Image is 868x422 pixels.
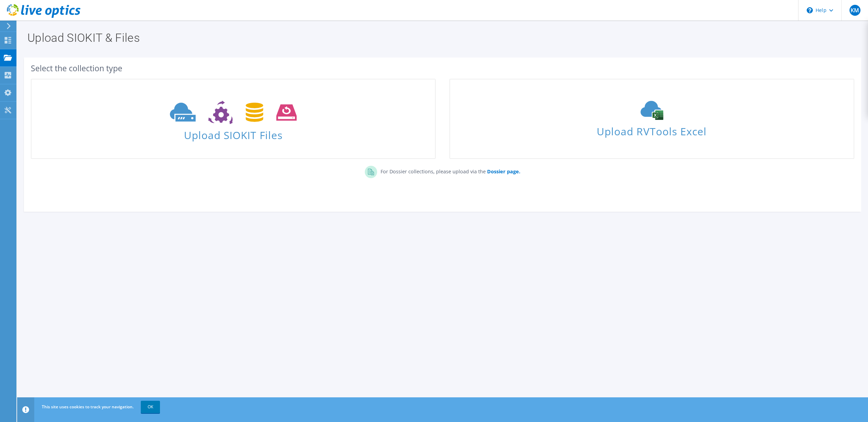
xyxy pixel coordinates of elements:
span: KM [850,5,860,16]
span: Upload RVTools Excel [450,122,854,137]
a: Upload SIOKIT Files [31,79,436,159]
a: Dossier page. [486,168,520,175]
p: For Dossier collections, please upload via the [377,166,520,175]
span: This site uses cookies to track your navigation. [42,404,134,410]
span: Upload SIOKIT Files [32,126,435,140]
a: Upload RVTools Excel [449,79,854,159]
a: OK [141,401,160,413]
svg: \n [807,7,813,13]
div: Select the collection type [31,64,854,72]
h1: Upload SIOKIT & Files [27,32,854,44]
b: Dossier page. [487,168,520,175]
